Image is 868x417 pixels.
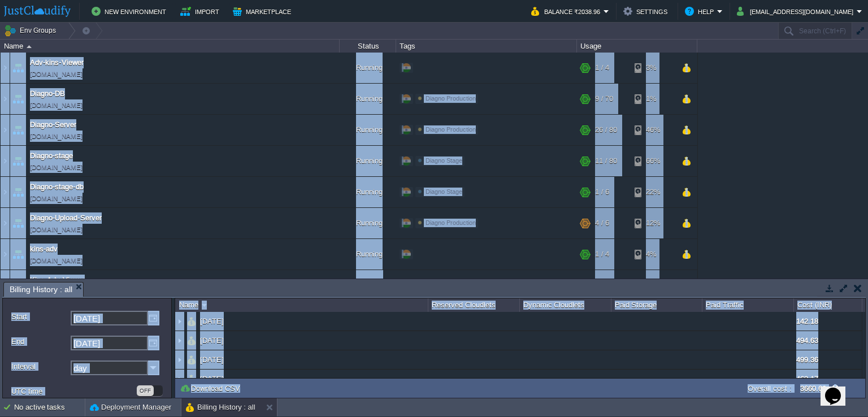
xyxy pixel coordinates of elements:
div: 3% [635,53,671,83]
div: Status [340,40,396,53]
div: Name [1,40,339,53]
div: 1% [635,84,671,114]
a: [DATE] [199,374,225,384]
img: AMDAwAAAACH5BAEAAAAALAAAAAABAAEAAAICRAEAOw== [1,270,10,301]
span: Diagno Stage [426,188,462,195]
div: 9 / 70 [595,84,613,114]
button: Marketplace [233,5,294,18]
img: AMDAwAAAACH5BAEAAAAALAAAAAABAAEAAAICRAEAOw== [187,331,196,350]
div: 1 / 4 [595,53,609,83]
a: Diagno-Server [30,119,76,131]
img: AMDAwAAAACH5BAEAAAAALAAAAAABAAEAAAICRAEAOw== [10,84,26,114]
a: Diagno-Upload-Server [30,212,102,224]
span: [DOMAIN_NAME] [30,131,83,142]
div: 4% [635,270,671,301]
a: [DOMAIN_NAME] [30,68,83,80]
span: Diagno Production [426,126,476,133]
div: 66% [635,146,671,176]
img: AMDAwAAAACH5BAEAAAAALAAAAAABAAEAAAICRAEAOw== [175,370,184,388]
div: 1 / 4 [595,239,609,270]
div: Running [340,115,396,145]
img: AMDAwAAAACH5BAEAAAAALAAAAAABAAEAAAICRAEAOw== [175,331,184,350]
img: AMDAwAAAACH5BAEAAAAALAAAAAABAAEAAAICRAEAOw== [1,208,10,238]
div: 26 / 80 [595,115,617,145]
div: 0 / 4 [595,270,609,301]
a: [DATE] [199,355,225,364]
img: AMDAwAAAACH5BAEAAAAALAAAAAABAAEAAAICRAEAOw== [202,304,207,307]
label: Start [11,311,70,323]
div: Running [340,177,396,207]
div: Paid Traffic [703,298,793,312]
a: Diagno-DB [30,88,65,99]
button: Env Groups [4,23,60,38]
div: OFF [137,385,154,396]
img: AMDAwAAAACH5BAEAAAAALAAAAAABAAEAAAICRAEAOw== [1,53,10,83]
img: AMDAwAAAACH5BAEAAAAALAAAAAABAAEAAAICRAEAOw== [10,53,26,83]
div: Running [340,208,396,238]
div: Running [340,84,396,114]
img: AMDAwAAAACH5BAEAAAAALAAAAAABAAEAAAICRAEAOw== [10,208,26,238]
img: AMDAwAAAACH5BAEAAAAALAAAAAABAAEAAAICRAEAOw== [175,350,184,369]
img: AMDAwAAAACH5BAEAAAAALAAAAAABAAEAAAICRAEAOw== [1,239,10,270]
span: [DOMAIN_NAME] [30,162,83,173]
div: Dynamic Cloudlets [520,298,611,312]
img: AMDAwAAAACH5BAEAAAAALAAAAAABAAEAAAICRAEAOw== [10,177,26,207]
button: Billing History : all [186,402,255,413]
div: Tags [397,40,576,53]
img: AMDAwAAAACH5BAEAAAAALAAAAAABAAEAAAICRAEAOw== [10,146,26,176]
span: Diagno Production [426,95,476,102]
img: AMDAwAAAACH5BAEAAAAALAAAAAABAAEAAAICRAEAOw== [10,239,26,270]
img: AMDAwAAAACH5BAEAAAAALAAAAAABAAEAAAICRAEAOw== [10,270,26,301]
img: AMDAwAAAACH5BAEAAAAALAAAAAABAAEAAAICRAEAOw== [27,45,32,48]
label: Interval [11,360,70,372]
img: AMDAwAAAACH5BAEAAAAALAAAAAABAAEAAAICRAEAOw== [1,177,10,207]
label: End [11,336,70,347]
span: 499.36 [796,355,818,364]
button: [EMAIL_ADDRESS][DOMAIN_NAME] [737,5,857,18]
iframe: chat widget [821,372,857,406]
div: 12% [635,208,671,238]
div: Stopped [340,270,396,301]
img: AMDAwAAAACH5BAEAAAAALAAAAAABAAEAAAICRAEAOw== [187,312,196,331]
img: AMDAwAAAACH5BAEAAAAALAAAAAABAAEAAAICRAEAOw== [1,115,10,145]
button: Deployment Manager [90,402,171,413]
div: 46% [635,115,671,145]
span: [DOMAIN_NAME] [30,224,83,235]
img: AMDAwAAAACH5BAEAAAAALAAAAAABAAEAAAICRAEAOw== [1,146,10,176]
a: kins-adv [30,244,58,255]
a: [DOMAIN_NAME] [30,255,83,266]
div: Running [340,146,396,176]
a: Kins-Adv-Viewer [30,275,85,286]
a: Diagno-stage [30,150,73,162]
a: Diagno-stage-db [30,181,84,193]
label: UTC time [11,385,136,397]
div: 1 / 6 [595,177,609,207]
button: Import [180,5,223,18]
div: Name [176,298,428,312]
img: AMDAwAAAACH5BAEAAAAALAAAAAABAAEAAAICRAEAOw== [187,370,196,388]
button: New Environment [92,5,170,18]
div: 11 / 80 [595,146,617,176]
a: [DATE] [199,316,225,326]
img: AMDAwAAAACH5BAEAAAAALAAAAAABAAEAAAICRAEAOw== [1,84,10,114]
img: JustCloudify [4,6,71,17]
button: Balance ₹2038.96 [531,5,604,18]
span: 494.63 [796,336,818,345]
span: [DATE] [199,336,225,345]
span: Diagno Production [426,219,476,226]
img: AMDAwAAAACH5BAEAAAAALAAAAAABAAEAAAICRAEAOw== [187,350,196,369]
a: Adv-kins-Viewer [30,57,84,68]
span: 142.18 [796,317,818,325]
img: AMDAwAAAACH5BAEAAAAALAAAAAABAAEAAAICRAEAOw== [175,312,184,331]
div: Running [340,53,396,83]
div: Usage [578,40,697,53]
